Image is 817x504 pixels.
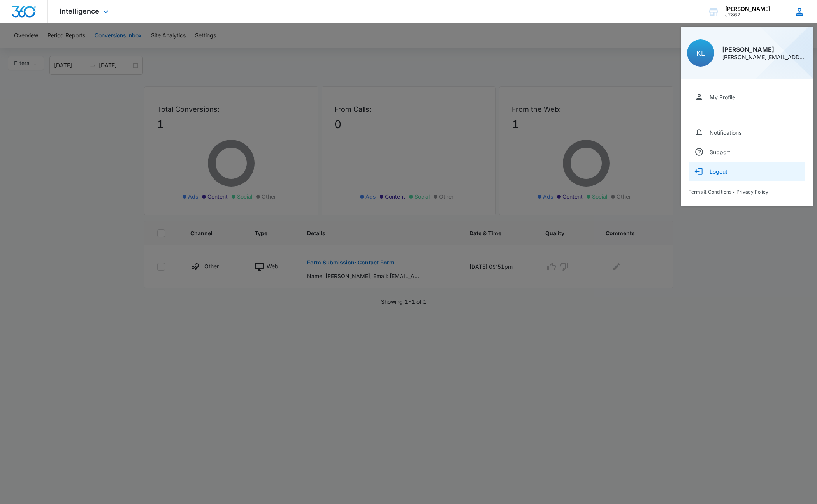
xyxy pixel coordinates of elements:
[725,6,770,12] div: account name
[689,189,805,195] div: •
[710,94,735,100] div: My Profile
[710,129,741,136] div: Notifications
[736,189,768,195] a: Privacy Policy
[689,162,805,181] button: Logout
[689,123,805,142] a: Notifications
[722,55,807,60] div: [PERSON_NAME][EMAIL_ADDRESS][DOMAIN_NAME]
[689,87,805,107] a: My Profile
[710,168,727,175] div: Logout
[689,189,731,195] a: Terms & Conditions
[60,7,99,15] span: Intelligence
[725,12,770,18] div: account id
[710,149,730,155] div: Support
[696,49,705,57] span: KL
[722,46,807,53] div: [PERSON_NAME]
[689,142,805,162] a: Support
